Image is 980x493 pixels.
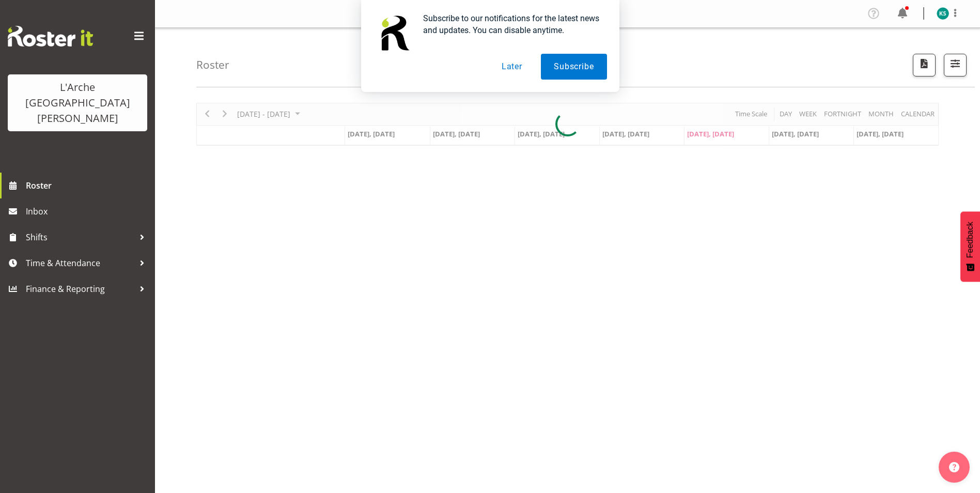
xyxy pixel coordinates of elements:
[415,12,607,36] div: Subscribe to our notifications for the latest news and updates. You can disable anytime.
[960,211,980,282] button: Feedback - Show survey
[26,178,150,193] span: Roster
[949,462,959,472] img: help-xxl-2.png
[374,12,415,54] img: notification icon
[966,222,975,258] span: Feedback
[26,255,134,271] span: Time & Attendance
[26,281,134,297] span: Finance & Reporting
[18,80,137,126] div: L'Arche [GEOGRAPHIC_DATA][PERSON_NAME]
[26,229,134,245] span: Shifts
[26,204,150,219] span: Inbox
[541,54,606,80] button: Subscribe
[489,54,535,80] button: Later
